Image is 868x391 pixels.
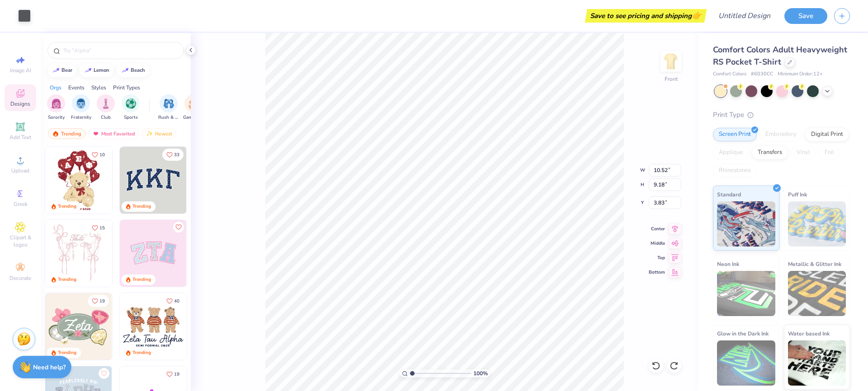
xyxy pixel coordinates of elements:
div: Applique [713,146,749,159]
img: trend_line.gif [122,68,129,73]
button: Like [99,368,109,379]
button: filter button [97,94,115,121]
span: Rush & Bid [158,114,179,121]
img: Glow in the Dark Ink [717,340,775,386]
img: Water based Ink [788,340,846,386]
img: 83dda5b0-2158-48ca-832c-f6b4ef4c4536 [45,220,112,287]
img: Standard [717,201,775,247]
img: edfb13fc-0e43-44eb-bea2-bf7fc0dd67f9 [186,147,253,214]
span: 10 [99,153,105,157]
div: Trending [132,276,151,283]
img: trend_line.gif [85,68,92,73]
span: Image AI [10,67,31,74]
span: Fraternity [71,114,91,121]
span: 19 [99,299,105,303]
img: Sports Image [126,98,136,109]
button: Like [88,295,109,307]
div: Orgs [50,84,61,92]
input: Untitled Design [711,7,778,25]
span: Minimum Order: 12 + [778,70,823,78]
button: filter button [71,94,91,121]
img: d12c9beb-9502-45c7-ae94-40b97fdd6040 [186,293,253,360]
div: Foil [819,146,840,159]
span: Middle [649,240,665,247]
img: Neon Ink [717,271,775,316]
button: Like [162,368,184,380]
div: Events [68,84,85,92]
img: e74243e0-e378-47aa-a400-bc6bcb25063a [112,147,179,214]
div: Embroidery [759,128,802,141]
div: filter for Game Day [183,94,204,121]
img: Rush & Bid Image [164,98,174,109]
span: Add Text [9,134,31,141]
span: Greek [14,200,28,208]
div: Print Type [713,110,850,120]
div: filter for Sports [122,94,140,121]
span: # 6030CC [751,70,773,78]
img: Sorority Image [51,98,61,109]
input: Try "Alpha" [62,46,178,55]
div: Transfers [752,146,788,159]
span: 19 [174,372,179,377]
span: Sorority [48,114,65,121]
span: Designs [10,100,30,107]
span: Sports [124,114,138,121]
div: filter for Club [97,94,115,121]
img: most_fav.gif [92,130,99,137]
button: filter button [122,94,140,121]
img: a3be6b59-b000-4a72-aad0-0c575b892a6b [120,293,187,360]
button: Like [162,149,184,161]
img: 9980f5e8-e6a1-4b4a-8839-2b0e9349023c [120,220,187,287]
button: lemon [80,64,113,77]
img: Fraternity Image [76,98,86,109]
div: Print Types [113,84,140,92]
img: Puff Ink [788,201,846,247]
div: filter for Sorority [47,94,65,121]
img: d6d5c6c6-9b9a-4053-be8a-bdf4bacb006d [112,293,179,360]
button: bear [47,64,76,77]
div: bear [61,68,72,73]
div: filter for Fraternity [71,94,91,121]
button: Like [88,149,109,161]
button: filter button [158,94,179,121]
div: Trending [48,128,85,139]
img: trending.gif [52,130,59,137]
img: d12a98c7-f0f7-4345-bf3a-b9f1b718b86e [112,220,179,287]
span: Glow in the Dark Ink [717,329,769,338]
div: Trending [58,276,76,283]
img: 587403a7-0594-4a7f-b2bd-0ca67a3ff8dd [45,147,112,214]
div: Trending [132,349,151,356]
div: Trending [132,203,151,210]
span: Center [649,226,665,232]
span: Comfort Colors Adult Heavyweight RS Pocket T-Shirt [713,44,847,67]
button: Like [162,295,184,307]
span: Puff Ink [788,190,807,199]
span: 100 % [473,369,488,377]
button: filter button [183,94,204,121]
div: Styles [91,84,106,92]
span: 40 [174,299,179,303]
span: Decorate [9,275,31,282]
img: 5ee11766-d822-42f5-ad4e-763472bf8dcf [186,220,253,287]
div: lemon [94,68,109,73]
span: Upload [11,167,29,174]
img: 010ceb09-c6fc-40d9-b71e-e3f087f73ee6 [45,293,112,360]
span: 33 [174,153,179,157]
img: trend_line.gif [52,68,60,73]
span: Water based Ink [788,329,830,338]
div: Newest [142,128,176,139]
span: Clipart & logos [5,234,36,248]
img: Game Day Image [189,98,199,109]
button: beach [117,64,149,77]
button: filter button [47,94,65,121]
div: Screen Print [713,128,757,141]
span: Metallic & Glitter Ink [788,259,841,269]
div: Front [665,75,678,83]
img: Metallic & Glitter Ink [788,271,846,316]
div: beach [131,68,145,73]
div: Save to see pricing and shipping [587,9,704,23]
strong: Need help? [33,363,66,372]
img: Front [662,52,680,70]
span: Club [101,114,111,121]
span: Standard [717,190,741,199]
